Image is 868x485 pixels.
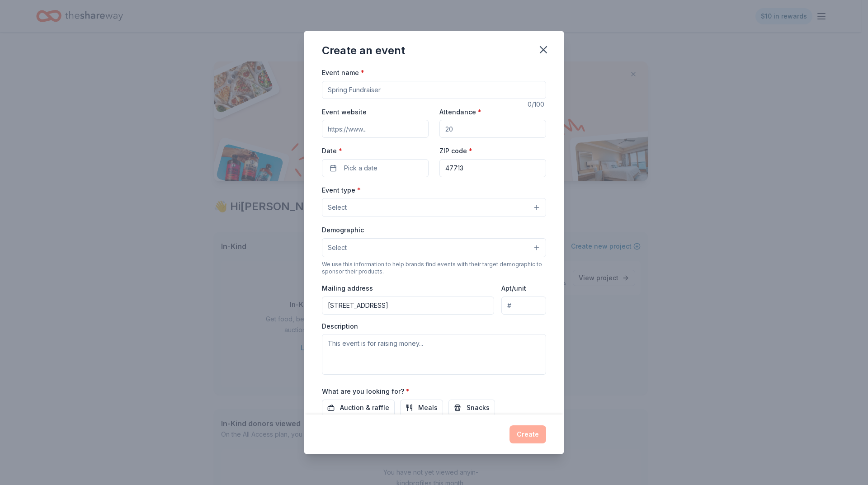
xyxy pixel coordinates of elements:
label: Date [322,146,429,155]
label: Attendance [439,108,481,117]
input: 20 [439,120,546,138]
span: Select [328,202,347,213]
input: # [501,297,546,315]
label: Event website [322,108,367,117]
button: Pick a date [322,159,429,177]
label: Event type [322,186,361,195]
span: Select [328,242,347,253]
button: Auction & raffle [322,400,395,416]
div: Create an event [322,43,405,58]
div: 0 /100 [528,99,546,110]
label: Mailing address [322,284,373,293]
input: https://www... [322,120,429,138]
input: Enter a US address [322,297,494,315]
input: Spring Fundraiser [322,81,546,99]
span: Snacks [467,402,490,413]
div: We use this information to help brands find events with their target demographic to sponsor their... [322,261,546,275]
label: Description [322,322,358,331]
label: ZIP code [439,146,472,155]
label: Event name [322,68,364,77]
label: Apt/unit [501,284,526,293]
input: 12345 (U.S. only) [439,159,546,177]
button: Snacks [448,400,495,416]
span: Auction & raffle [340,402,389,413]
button: Select [322,198,546,217]
span: Pick a date [344,163,377,174]
label: Demographic [322,226,364,235]
button: Meals [400,400,443,416]
button: Select [322,238,546,257]
label: What are you looking for? [322,387,410,396]
span: Meals [418,402,438,413]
